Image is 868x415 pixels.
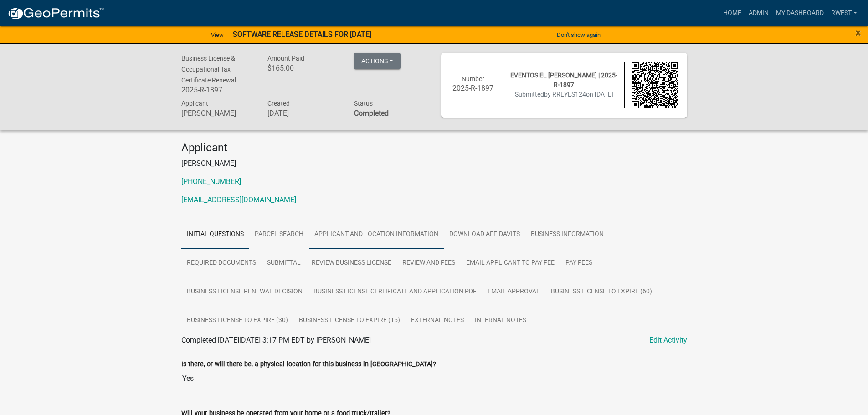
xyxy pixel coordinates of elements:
[293,306,406,335] a: Business License to Expire (15)
[181,277,308,307] a: Business License Renewal Decision
[649,335,687,346] a: Edit Activity
[181,220,249,249] a: Initial Questions
[772,5,827,22] a: My Dashboard
[354,53,401,69] button: Actions
[462,75,484,82] span: Number
[544,91,586,98] span: by RREYES124
[267,55,304,62] span: Amount Paid
[181,158,687,169] p: [PERSON_NAME]
[207,27,227,42] a: View
[406,306,469,335] a: External Notes
[181,306,293,335] a: Business License to Expire (30)
[632,62,678,108] img: QR code
[181,336,371,344] span: Completed [DATE][DATE] 3:17 PM EDT by [PERSON_NAME]
[482,277,545,307] a: Email Approval
[308,277,482,307] a: Business License Certificate And Application PDF
[181,55,236,84] span: Business License & Occupational Tax Certificate Renewal
[510,72,617,88] span: EVENTOS EL [PERSON_NAME] | 2025-R-1897
[354,109,389,118] strong: Completed
[745,5,772,22] a: Admin
[397,249,461,278] a: Review and Fees
[461,249,560,278] a: Email Applicant to Pay Fee
[309,220,444,249] a: Applicant and Location Information
[233,30,371,39] strong: SOFTWARE RELEASE DETAILS FOR [DATE]
[249,220,309,249] a: Parcel search
[855,27,861,38] button: Close
[827,5,861,22] a: rwest
[181,361,436,368] label: Is there, or will there be, a physical location for this business in [GEOGRAPHIC_DATA]?
[306,249,397,278] a: Review Business License
[354,100,373,107] span: Status
[444,220,525,249] a: Download Affidavits
[181,86,254,94] h6: 2025-R-1897
[267,64,340,72] h6: $165.00
[181,100,208,107] span: Applicant
[545,277,657,307] a: Business License to Expire (60)
[515,91,613,98] span: Submitted on [DATE]
[181,109,254,118] h6: [PERSON_NAME]
[267,109,340,118] h6: [DATE]
[553,27,604,42] button: Don't show again
[525,220,609,249] a: Business Information
[560,249,598,278] a: Pay Fees
[469,306,532,335] a: Internal Notes
[450,84,497,92] h6: 2025-R-1897
[181,249,262,278] a: Required Documents
[181,141,687,154] h4: Applicant
[262,249,306,278] a: Submittal
[855,26,861,39] span: ×
[719,5,745,22] a: Home
[181,195,296,204] a: [EMAIL_ADDRESS][DOMAIN_NAME]
[267,100,290,107] span: Created
[181,177,241,186] a: [PHONE_NUMBER]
